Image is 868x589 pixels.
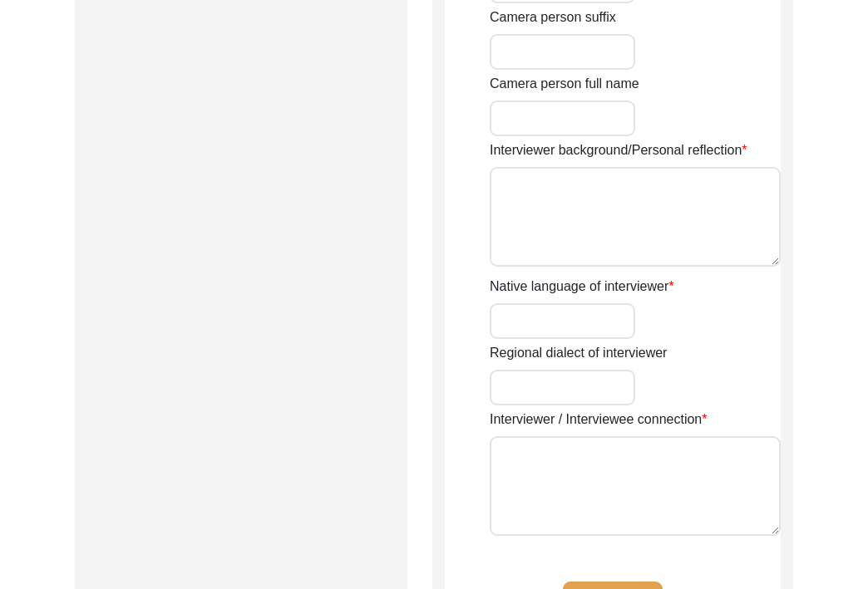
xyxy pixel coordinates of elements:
label: Camera person suffix [490,7,616,27]
label: Interviewer / Interviewee connection [490,410,707,429]
label: Camera person full name [490,74,639,94]
label: Regional dialect of interviewer [490,343,667,363]
label: Interviewer background/Personal reflection [490,140,747,160]
label: Native language of interviewer [490,277,673,297]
